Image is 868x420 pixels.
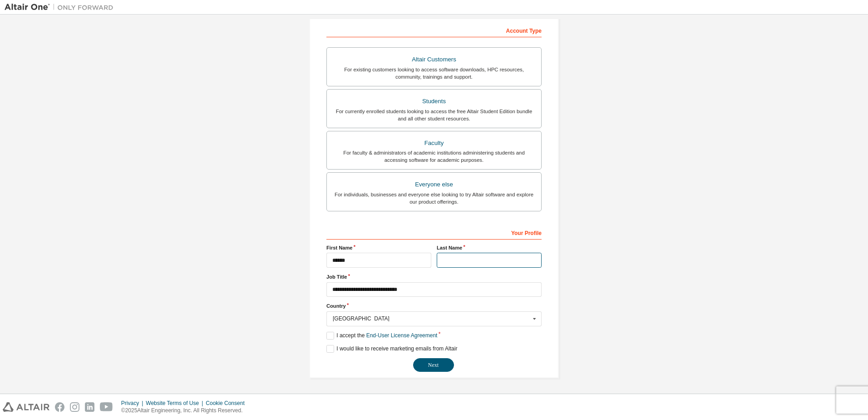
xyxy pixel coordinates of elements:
[206,400,250,407] div: Cookie Consent
[121,400,146,407] div: Privacy
[326,225,542,240] div: Your Profile
[332,95,536,108] div: Students
[332,66,536,80] div: For existing customers looking to access software downloads, HPC resources, community, trainings ...
[3,402,49,412] img: altair_logo.svg
[332,191,536,205] div: For individuals, businesses and everyone else looking to try Altair software and explore our prod...
[326,345,457,353] label: I would like to receive marketing emails from Altair
[121,407,250,415] p: © 2025 Altair Engineering, Inc. All Rights Reserved.
[85,402,94,412] img: linkedin.svg
[437,244,542,251] label: Last Name
[70,402,79,412] img: instagram.svg
[55,402,64,412] img: facebook.svg
[332,53,536,66] div: Altair Customers
[146,400,206,407] div: Website Terms of Use
[326,23,542,37] div: Account Type
[326,302,542,310] label: Country
[326,273,542,280] label: Job Title
[332,178,536,191] div: Everyone else
[333,316,530,321] div: [GEOGRAPHIC_DATA]
[326,244,431,251] label: First Name
[332,108,536,122] div: For currently enrolled students looking to access the free Altair Student Edition bundle and all ...
[100,402,113,412] img: youtube.svg
[413,358,454,372] button: Next
[5,3,118,12] img: Altair One
[366,332,438,339] a: End-User License Agreement
[332,137,536,150] div: Faculty
[326,332,437,340] label: I accept the
[332,149,536,164] div: For faculty & administrators of academic institutions administering students and accessing softwa...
